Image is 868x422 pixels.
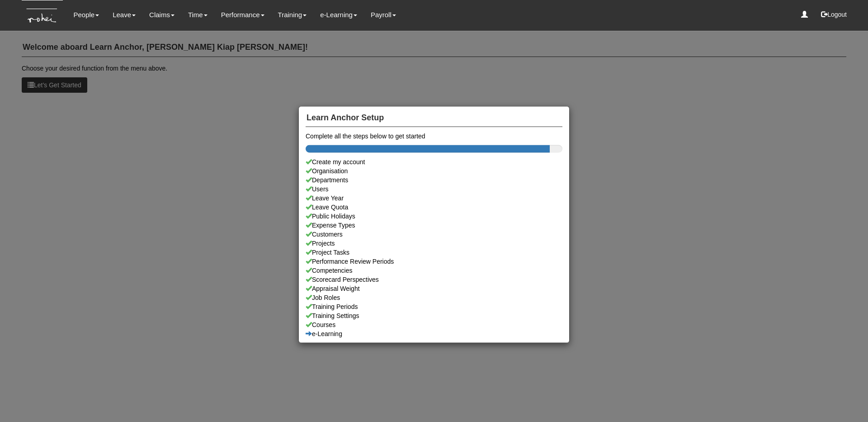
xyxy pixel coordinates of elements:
[306,166,562,175] a: Organisation
[306,109,562,127] h4: Learn Anchor Setup
[306,311,562,320] a: Training Settings
[306,248,562,257] a: Project Tasks
[306,175,562,185] a: Departments
[306,320,562,329] a: Courses
[306,185,562,194] a: Users
[306,257,562,266] a: Performance Review Periods
[306,293,562,302] a: Job Roles
[306,275,562,284] a: Scorecard Perspectives
[306,302,562,311] a: Training Periods
[306,132,562,141] div: Complete all the steps below to get started
[306,284,562,293] a: Appraisal Weight
[306,212,562,221] a: Public Holidays
[306,157,562,166] div: Create my account
[306,230,562,239] a: Customers
[306,221,562,230] a: Expense Types
[306,329,562,338] a: e-Learning
[306,203,562,212] a: Leave Quota
[306,194,562,203] a: Leave Year
[306,266,562,275] a: Competencies
[306,239,562,248] a: Projects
